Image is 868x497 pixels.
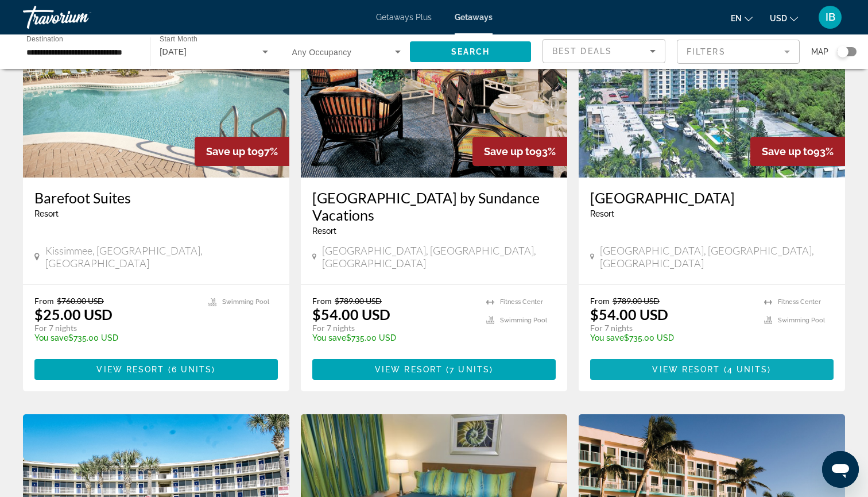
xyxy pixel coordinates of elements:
span: 4 units [727,365,768,374]
span: View Resort [96,365,164,374]
span: Kissimmee, [GEOGRAPHIC_DATA], [GEOGRAPHIC_DATA] [45,244,278,269]
span: View Resort [375,365,443,374]
p: $54.00 USD [312,306,390,323]
span: Resort [34,209,59,218]
span: You save [312,333,346,342]
span: en [731,14,742,23]
span: Map [811,44,828,60]
span: [GEOGRAPHIC_DATA], [GEOGRAPHIC_DATA], [GEOGRAPHIC_DATA] [322,244,556,269]
button: View Resort(6 units) [34,359,278,380]
span: Swimming Pool [778,317,825,324]
span: $789.00 USD [613,296,660,306]
span: You save [590,333,624,342]
button: View Resort(4 units) [590,359,834,380]
span: Fitness Center [778,298,821,306]
a: Getaways Plus [376,13,432,22]
span: ( ) [720,365,772,374]
a: Barefoot Suites [34,189,278,206]
div: 97% [195,137,289,166]
span: ( ) [165,365,216,374]
div: 93% [472,137,567,166]
button: Search [410,41,531,62]
span: Save up to [762,145,813,157]
span: Any Occupancy [292,48,352,57]
p: For 7 nights [34,323,197,333]
span: Start Month [160,36,197,43]
span: Swimming Pool [222,298,269,306]
a: Getaways [455,13,493,22]
span: $789.00 USD [335,296,382,306]
button: Change currency [770,10,798,26]
button: Change language [731,10,753,26]
span: From [312,296,332,306]
mat-select: Sort by [552,44,656,58]
span: Swimming Pool [500,317,547,324]
p: $735.00 USD [34,333,197,342]
span: From [590,296,610,306]
span: ( ) [443,365,493,374]
button: User Menu [815,5,845,29]
p: For 7 nights [312,323,475,333]
a: Travorium [23,2,138,32]
a: [GEOGRAPHIC_DATA] [590,189,834,206]
span: Save up to [484,145,536,157]
span: Save up to [206,145,258,157]
span: Best Deals [552,47,612,56]
span: [DATE] [160,47,187,56]
div: 93% [750,137,845,166]
iframe: Кнопка запуска окна обмена сообщениями [822,451,859,488]
p: $54.00 USD [590,306,668,323]
span: Destination [26,35,63,43]
p: $25.00 USD [34,306,113,323]
span: [GEOGRAPHIC_DATA], [GEOGRAPHIC_DATA], [GEOGRAPHIC_DATA] [600,244,834,269]
button: View Resort(7 units) [312,359,556,380]
span: 7 units [449,365,490,374]
p: For 7 nights [590,323,753,333]
button: Filter [677,39,800,64]
span: IB [826,11,835,23]
span: Resort [590,209,614,218]
span: Resort [312,226,336,236]
span: $760.00 USD [57,296,104,306]
span: You save [34,333,68,342]
span: Fitness Center [500,298,543,306]
span: USD [770,14,787,23]
span: From [34,296,54,306]
span: 6 units [172,365,212,374]
p: $735.00 USD [590,333,753,342]
p: $735.00 USD [312,333,475,342]
span: View Resort [652,365,720,374]
a: [GEOGRAPHIC_DATA] by Sundance Vacations [312,189,556,224]
span: Search [451,47,490,56]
